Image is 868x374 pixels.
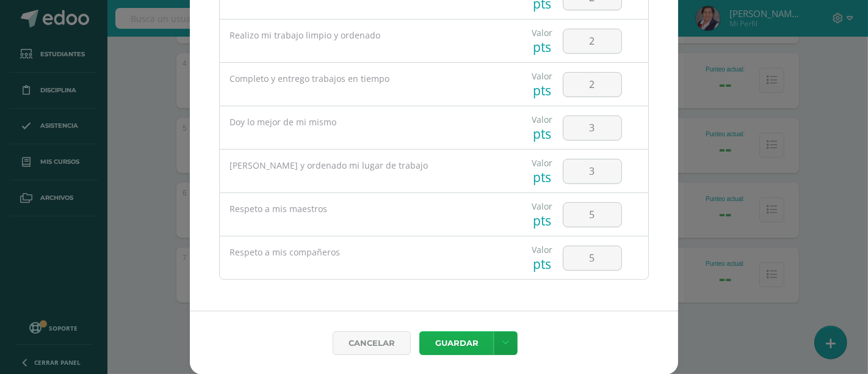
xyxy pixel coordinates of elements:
[532,70,553,82] div: Valor
[230,203,496,215] div: Respeto a mis maestros
[563,29,621,53] input: Score
[532,169,553,186] div: pts
[230,29,496,42] div: Realizo mi trabajo limpio y ordenado
[532,244,553,255] div: Valor
[532,82,553,99] div: pts
[532,125,553,142] div: pts
[532,38,553,56] div: pts
[563,203,621,227] input: Score
[532,255,553,273] div: pts
[563,246,621,270] input: Score
[230,246,496,258] div: Respeto a mis compañeros
[230,73,496,85] div: Completo y entrego trabajos en tiempo
[532,157,553,169] div: Valor
[563,116,621,140] input: Score
[532,212,553,229] div: pts
[532,200,553,212] div: Valor
[563,159,621,183] input: Score
[532,114,553,125] div: Valor
[532,27,553,38] div: Valor
[563,73,621,97] input: Score
[230,159,496,172] div: [PERSON_NAME] y ordenado mi lugar de trabajo
[230,116,496,128] div: Doy lo mejor de mi mismo
[419,331,494,355] button: Guardar
[333,331,411,355] a: Cancelar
